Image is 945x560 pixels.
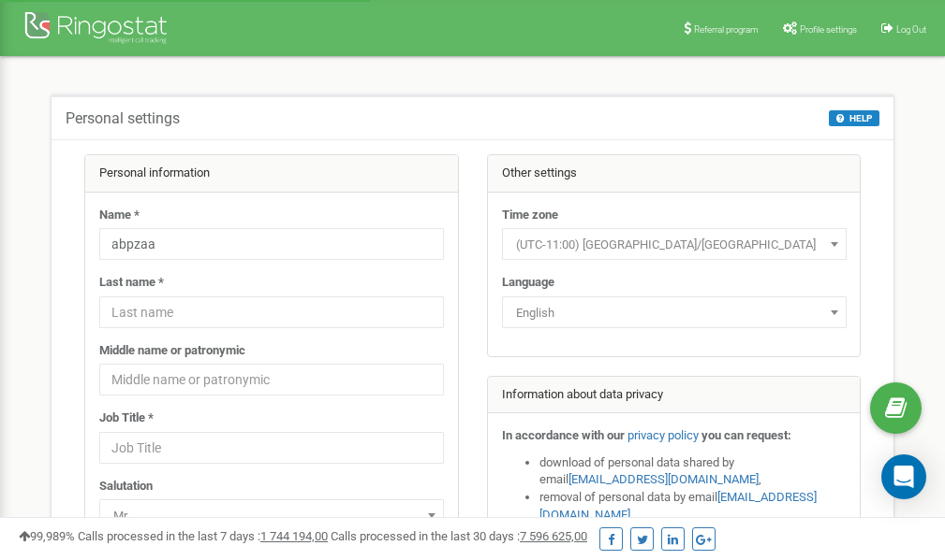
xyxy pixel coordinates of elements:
strong: In accordance with our [502,428,625,442]
span: Mr. [106,503,437,529]
li: removal of personal data by email , [539,489,847,524]
span: English [502,296,847,328]
span: English [509,300,840,326]
label: Job Title * [99,409,154,427]
span: (UTC-11:00) Pacific/Midway [509,232,840,258]
input: Job Title [99,432,444,464]
div: Other settings [488,155,861,193]
a: privacy policy [628,428,699,442]
strong: you can request: [701,428,791,442]
input: Middle name or patronymic [99,364,444,395]
label: Salutation [99,478,153,495]
label: Last name * [99,274,164,292]
div: Information about data privacy [488,377,861,414]
input: Name [99,228,444,260]
span: Log Out [896,24,926,35]
u: 1 744 194,00 [260,529,328,543]
label: Name * [99,207,140,224]
a: [EMAIL_ADDRESS][DOMAIN_NAME] [568,472,759,486]
span: Calls processed in the last 7 days : [78,529,328,543]
label: Middle name or patronymic [99,342,245,360]
input: Last name [99,296,444,328]
h5: Personal settings [66,110,180,127]
label: Time zone [502,207,558,224]
span: Referral program [694,24,759,35]
span: (UTC-11:00) Pacific/Midway [502,228,847,260]
button: HELP [829,110,879,126]
li: download of personal data shared by email , [539,454,847,489]
span: 99,989% [19,529,75,543]
div: Open Intercom Messenger [881,454,926,499]
div: Personal information [85,155,458,193]
u: 7 596 625,00 [520,529,587,543]
span: Profile settings [800,24,857,35]
span: Calls processed in the last 30 days : [331,529,587,543]
label: Language [502,274,554,292]
span: Mr. [99,499,444,531]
